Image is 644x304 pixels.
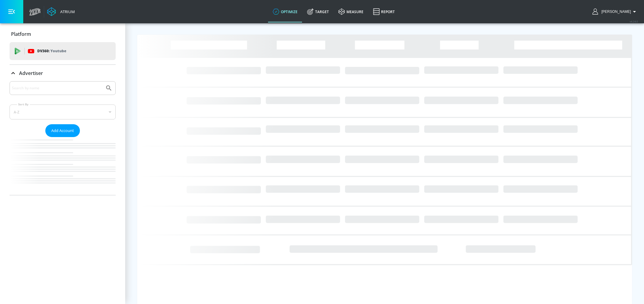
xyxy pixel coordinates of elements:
button: [PERSON_NAME] [592,8,638,15]
span: v 4.24.0 [630,20,638,23]
a: Report [368,1,400,22]
nav: list of Advertiser [10,137,116,195]
div: Advertiser [10,65,116,82]
p: Platform [11,31,31,37]
a: Atrium [47,7,75,16]
a: Target [302,1,334,22]
p: DV360: [37,48,66,54]
span: Add Account [51,127,74,134]
div: Advertiser [10,81,116,195]
div: A-Z [10,105,116,119]
a: measure [334,1,368,22]
button: Add Account [45,124,80,137]
p: Advertiser [19,70,43,76]
input: Search by name [12,84,102,92]
p: Youtube [50,48,66,54]
div: DV360: Youtube [10,42,116,60]
label: Sort By [17,102,30,106]
div: Atrium [58,9,75,14]
div: Platform [10,26,116,42]
a: optimize [268,1,302,22]
span: login as: ashley.jan@zefr.com [599,10,631,14]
